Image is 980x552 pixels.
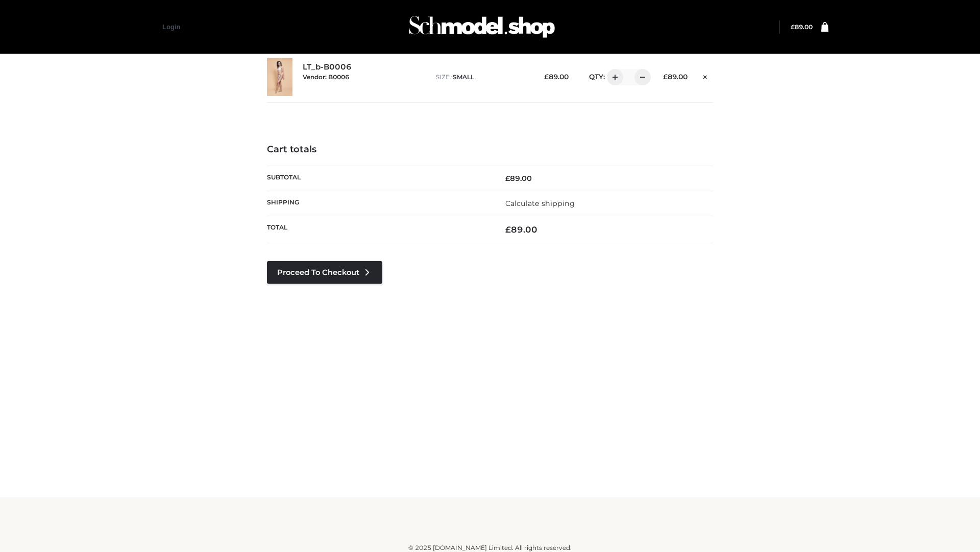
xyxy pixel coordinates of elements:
h4: Cart totals [267,144,713,155]
bdi: 89.00 [505,224,537,235]
span: £ [505,174,510,183]
bdi: 89.00 [544,73,569,81]
a: Remove this item [698,69,713,82]
span: £ [505,224,511,235]
span: £ [791,23,795,31]
th: Subtotal [267,166,490,191]
a: £89.00 [791,23,813,31]
span: £ [663,73,668,81]
img: Schmodel Admin 964 [405,7,558,47]
span: £ [544,73,549,81]
span: SMALL [453,73,474,81]
div: LT_b-B0006 [303,62,426,91]
bdi: 89.00 [791,23,813,31]
bdi: 89.00 [505,174,532,183]
a: Calculate shipping [505,199,575,208]
a: Login [162,23,180,31]
small: Vendor: B0006 [303,73,349,81]
th: Shipping [267,191,490,216]
bdi: 89.00 [663,73,688,81]
a: Proceed to Checkout [267,261,382,284]
p: size : [436,73,528,82]
th: Total [267,216,490,243]
div: QTY: [579,69,647,85]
